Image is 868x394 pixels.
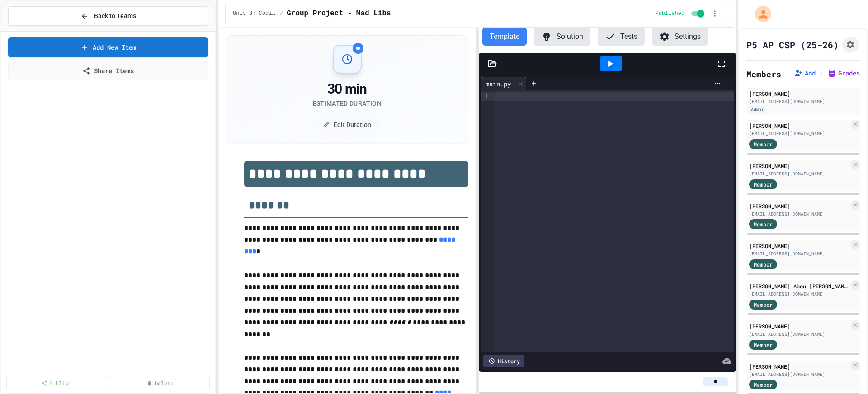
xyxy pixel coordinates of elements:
[481,77,527,90] div: main.py
[6,377,106,389] a: Publish
[314,116,380,134] button: Edit Duration
[313,81,382,97] div: 30 min
[749,211,849,217] div: [EMAIL_ADDRESS][DOMAIN_NAME]
[110,377,210,389] a: Delete
[754,140,773,148] span: Member
[749,362,849,371] div: [PERSON_NAME]
[749,162,849,170] div: [PERSON_NAME]
[749,202,849,210] div: [PERSON_NAME]
[655,10,684,17] span: Published
[482,28,527,46] button: Template
[842,37,859,53] button: Assignment Settings
[8,6,208,26] button: Back to Teams
[749,242,849,250] div: [PERSON_NAME]
[746,68,781,80] h2: Members
[8,37,208,57] a: Add New Item
[233,10,276,17] span: Unit 3: Coding
[313,99,382,108] div: Estimated Duration
[652,28,708,46] button: Settings
[754,380,773,389] span: Member
[749,98,857,105] div: [EMAIL_ADDRESS][DOMAIN_NAME]
[754,341,773,349] span: Member
[94,11,136,21] span: Back to Teams
[749,250,849,257] div: [EMAIL_ADDRESS][DOMAIN_NAME]
[749,282,849,290] div: [PERSON_NAME] Abou [PERSON_NAME]
[827,69,860,78] button: Grades
[745,4,774,24] div: My Account
[749,122,849,130] div: [PERSON_NAME]
[794,69,816,78] button: Add
[655,8,706,19] div: Content is published and visible to students
[481,92,490,101] div: 1
[749,322,849,330] div: [PERSON_NAME]
[287,8,391,19] span: Group Project - Mad Libs
[754,220,773,228] span: Member
[746,38,839,51] h1: P5 AP CSP (25-26)
[8,61,208,80] a: Share Items
[754,300,773,309] span: Member
[481,79,515,89] div: main.py
[749,331,849,338] div: [EMAIL_ADDRESS][DOMAIN_NAME]
[483,355,524,367] div: History
[280,10,283,17] span: /
[754,260,773,268] span: Member
[749,130,849,137] div: [EMAIL_ADDRESS][DOMAIN_NAME]
[819,68,824,79] span: |
[749,371,849,378] div: [EMAIL_ADDRESS][DOMAIN_NAME]
[749,89,857,98] div: [PERSON_NAME]
[749,106,766,113] div: Admin
[534,28,590,46] button: Solution
[754,180,773,188] span: Member
[598,28,645,46] button: Tests
[749,291,849,297] div: [EMAIL_ADDRESS][DOMAIN_NAME]
[749,170,849,177] div: [EMAIL_ADDRESS][DOMAIN_NAME]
